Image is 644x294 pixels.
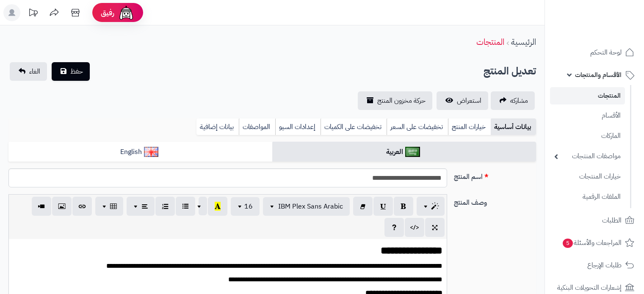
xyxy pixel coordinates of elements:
span: استعراض [457,96,481,106]
a: مواصفات المنتجات [550,147,625,165]
span: طلبات الإرجاع [587,259,622,271]
span: 16 [244,201,253,212]
a: خيارات المنتجات [550,168,625,186]
a: مشاركه [491,91,535,110]
img: logo-2.png [586,6,636,24]
a: المنتجات [550,87,625,104]
label: وصف المنتج [451,194,539,208]
a: استعراض [437,91,488,110]
span: حفظ [70,66,83,77]
button: حفظ [52,62,90,81]
a: English [8,142,272,162]
span: إشعارات التحويلات البنكية [557,282,622,294]
span: المراجعات والأسئلة [562,237,622,249]
span: حركة مخزون المنتج [377,96,426,106]
a: المراجعات والأسئلة5 [550,233,639,253]
a: طلبات الإرجاع [550,255,639,275]
span: الأقسام والمنتجات [575,69,622,81]
a: الرئيسية [511,36,536,48]
img: العربية [405,147,420,157]
a: بيانات أساسية [491,118,536,135]
span: مشاركه [510,96,528,106]
a: المواصفات [239,118,275,135]
a: الغاء [10,62,47,81]
span: IBM Plex Sans Arabic [278,201,343,212]
a: حركة مخزون المنتج [358,91,432,110]
a: الأقسام [550,107,625,125]
a: الطلبات [550,210,639,231]
a: بيانات إضافية [196,118,239,135]
button: 16 [231,197,260,216]
a: المنتجات [476,36,504,48]
label: اسم المنتج [451,168,539,182]
a: تحديثات المنصة [22,4,44,23]
span: رفيق [101,8,114,18]
span: الطلبات [602,214,622,226]
a: تخفيضات على السعر [387,118,448,135]
span: الغاء [29,66,40,77]
a: العربية [272,142,536,162]
h2: تعديل المنتج [484,63,536,80]
img: ai-face.png [118,4,135,21]
a: لوحة التحكم [550,42,639,63]
a: تخفيضات على الكميات [321,118,387,135]
a: الماركات [550,127,625,145]
img: English [144,147,159,157]
button: IBM Plex Sans Arabic [263,197,350,216]
span: 5 [562,238,573,248]
span: لوحة التحكم [590,47,622,58]
a: خيارات المنتج [448,118,491,135]
a: الملفات الرقمية [550,188,625,206]
a: إعدادات السيو [275,118,321,135]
